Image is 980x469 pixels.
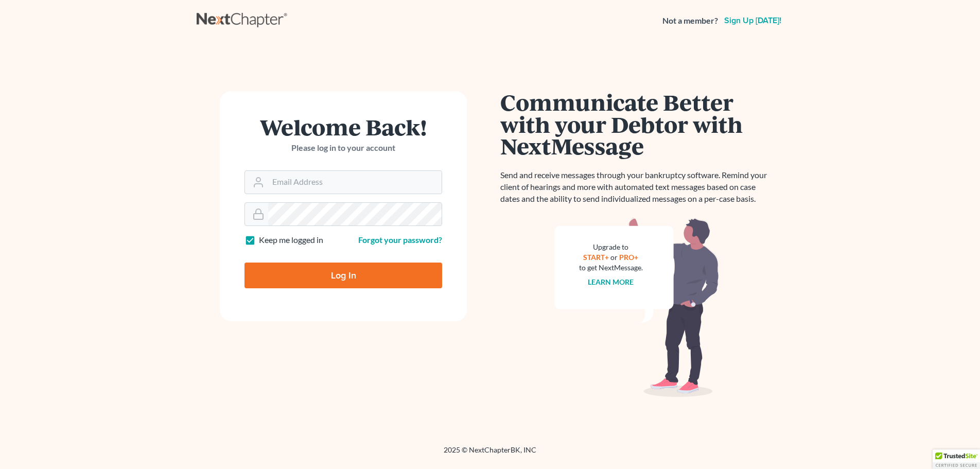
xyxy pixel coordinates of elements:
[500,169,773,205] p: Send and receive messages through your bankruptcy software. Remind your client of hearings and mo...
[933,449,980,469] div: TrustedSite Certified
[579,242,643,252] div: Upgrade to
[244,142,442,154] p: Please log in to your account
[620,253,639,262] a: PRO+
[268,171,442,194] input: Email Address
[722,16,783,25] a: Sign up [DATE]!
[588,277,634,286] a: Learn more
[579,263,643,273] div: to get NextMessage.
[662,15,718,27] strong: Not a member?
[259,234,323,246] label: Keep me logged in
[554,217,719,397] img: nextmessage_bg-59042aed3d76b12b5cd301f8e5b87938c9018125f34e5fa2b7a6b67550977c72.svg
[197,445,783,463] div: 2025 © NextChapterBK, INC
[584,253,609,262] a: START+
[244,263,442,288] input: Log In
[358,235,442,245] a: Forgot your password?
[500,91,773,157] h1: Communicate Better with your Debtor with NextMessage
[244,116,442,138] h1: Welcome Back!
[611,253,618,262] span: or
